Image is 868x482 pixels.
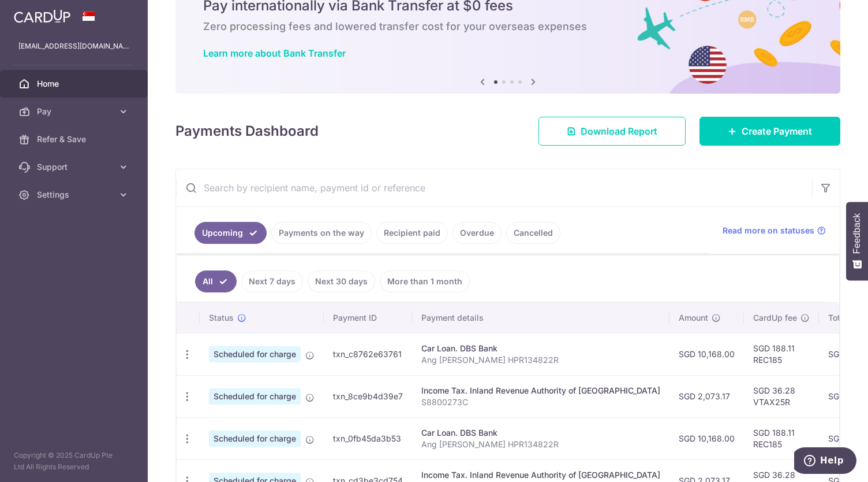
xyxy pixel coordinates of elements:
[744,333,819,375] td: SGD 188.11 REC185
[37,78,113,90] span: Home
[14,9,70,23] img: CardUp
[828,312,866,324] span: Total amt.
[421,354,660,366] p: Ang [PERSON_NAME] HPR134822R
[37,189,113,201] span: Settings
[209,431,301,447] span: Scheduled for charge
[421,343,660,354] div: Car Loan. DBS Bank
[203,20,813,34] h6: Zero processing fees and lowered transfer cost for your overseas expenses
[669,417,744,459] td: SGD 10,168.00
[452,222,502,244] a: Overdue
[723,225,814,236] span: Read more on statuses
[723,225,826,236] a: Read more on statuses
[742,124,812,138] span: Create Payment
[324,375,412,417] td: txn_8ce9b4d39e7
[669,375,744,417] td: SGD 2,073.17
[175,121,319,142] h4: Payments Dashboard
[744,417,819,459] td: SGD 188.11 REC185
[421,469,660,481] div: Income Tax. Inland Revenue Authority of [GEOGRAPHIC_DATA]
[209,388,301,405] span: Scheduled for charge
[421,427,660,439] div: Car Loan. DBS Bank
[421,439,660,450] p: Ang [PERSON_NAME] HPR134822R
[37,106,113,117] span: Pay
[846,202,868,280] button: Feedback - Show survey
[679,312,708,324] span: Amount
[209,346,301,362] span: Scheduled for charge
[421,385,660,396] div: Income Tax. Inland Revenue Authority of [GEOGRAPHIC_DATA]
[699,117,840,146] a: Create Payment
[380,270,470,292] a: More than 1 month
[421,396,660,408] p: S8800273C
[209,312,234,324] span: Status
[37,134,113,145] span: Refer & Save
[506,222,560,244] a: Cancelled
[241,270,303,292] a: Next 7 days
[194,222,267,244] a: Upcoming
[669,333,744,375] td: SGD 10,168.00
[376,222,448,244] a: Recipient paid
[324,417,412,459] td: txn_0fb45da3b53
[176,169,812,206] input: Search by recipient name, payment id or reference
[195,270,237,292] a: All
[538,117,686,146] a: Download Report
[324,303,412,333] th: Payment ID
[18,40,129,52] p: [EMAIL_ADDRESS][DOMAIN_NAME]
[308,270,375,292] a: Next 30 days
[271,222,372,244] a: Payments on the way
[753,312,797,324] span: CardUp fee
[852,213,862,254] span: Feedback
[37,161,113,173] span: Support
[203,47,346,59] a: Learn more about Bank Transfer
[412,303,669,333] th: Payment details
[794,447,856,476] iframe: Opens a widget where you can find more information
[744,375,819,417] td: SGD 36.28 VTAX25R
[581,124,657,138] span: Download Report
[324,333,412,375] td: txn_c8762e63761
